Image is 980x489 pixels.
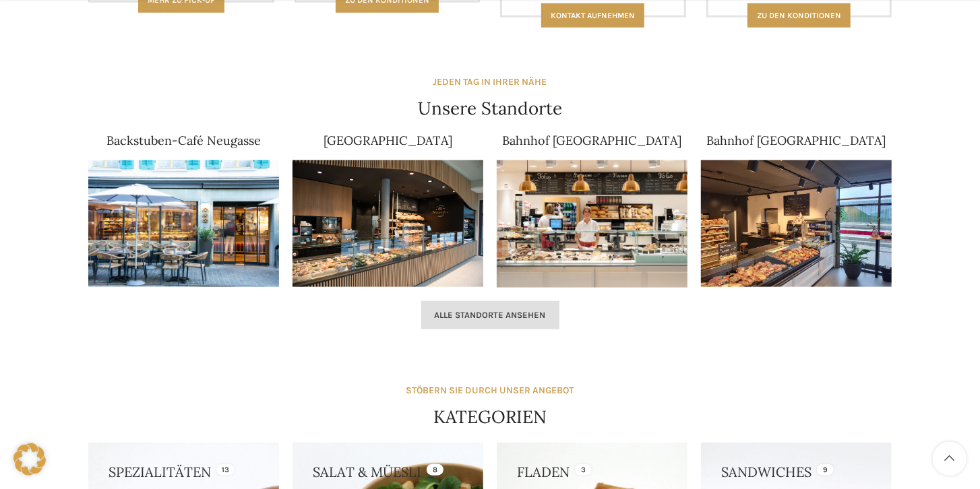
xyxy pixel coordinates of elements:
[551,11,635,20] span: Kontakt aufnehmen
[433,405,547,429] h4: KATEGORIEN
[406,383,574,398] div: STÖBERN SIE DURCH UNSER ANGEBOT
[503,133,682,148] a: Bahnhof [GEOGRAPHIC_DATA]
[106,133,261,148] a: Backstuben-Café Neugasse
[707,133,886,148] a: Bahnhof [GEOGRAPHIC_DATA]
[747,3,851,28] a: Zu den konditionen
[933,442,967,476] a: Scroll to top button
[324,133,452,148] a: [GEOGRAPHIC_DATA]
[435,310,546,321] span: Alle Standorte ansehen
[421,301,559,329] a: Alle Standorte ansehen
[757,11,841,20] span: Zu den konditionen
[433,75,547,90] div: JEDEN TAG IN IHRER NÄHE
[418,96,562,121] h4: Unsere Standorte
[541,3,644,28] a: Kontakt aufnehmen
